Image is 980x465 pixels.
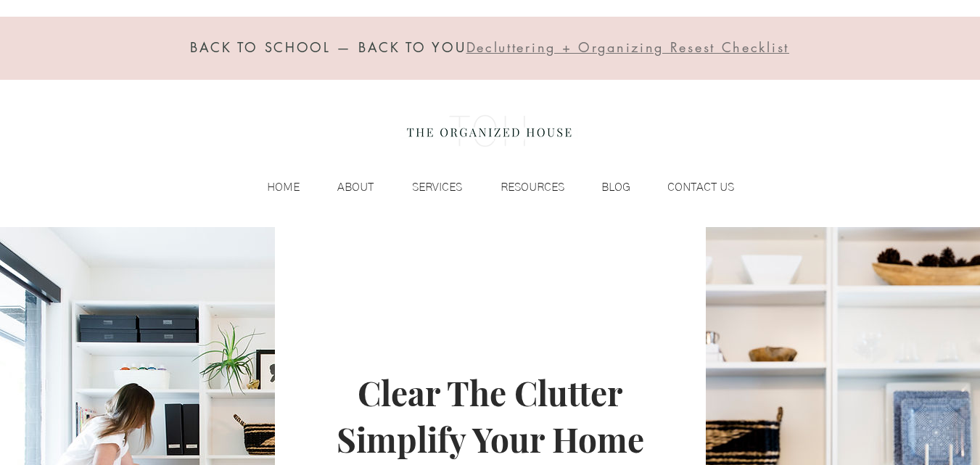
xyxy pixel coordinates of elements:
[405,176,469,198] p: SERVICES
[594,176,638,198] p: BLOG
[466,38,789,56] span: Decluttering + Organizing Resest Checklist
[307,176,381,198] a: ABOUT
[330,176,381,198] p: ABOUT
[237,176,307,198] a: HOME
[237,176,741,198] nav: Site
[493,176,572,198] p: RESOURCES
[572,176,638,198] a: BLOG
[260,176,307,198] p: HOME
[190,38,466,56] span: BACK TO SCHOOL — BACK TO YOU
[660,176,741,198] p: CONTACT US
[469,176,572,198] a: RESOURCES
[466,42,789,55] a: Decluttering + Organizing Resest Checklist
[400,102,578,160] img: the organized house
[381,176,469,198] a: SERVICES
[638,176,741,198] a: CONTACT US
[337,370,644,461] span: Clear The Clutter Simplify Your Home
